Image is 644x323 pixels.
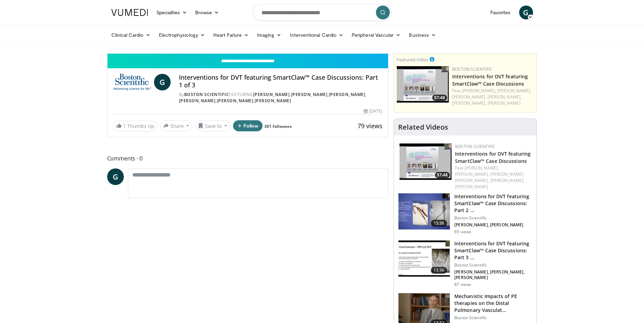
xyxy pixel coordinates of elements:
div: [DATE] [364,108,383,114]
p: 65 views [454,229,471,235]
a: [PERSON_NAME], [455,177,489,183]
a: [PERSON_NAME], [490,171,524,177]
a: [PERSON_NAME], [490,177,524,183]
a: Interventions for DVT featuring SmartClaw™ Case Discussions [452,73,528,87]
a: Specialties [152,6,191,19]
span: 13:36 [431,267,447,274]
a: [PERSON_NAME] [455,184,488,190]
a: [PERSON_NAME] [488,100,521,106]
a: Boston Scientific [452,66,492,72]
a: Interventional Cardio [286,28,348,42]
a: Browse [191,6,223,19]
img: f80d5c17-e695-4770-8d66-805e03df8342.150x105_q85_crop-smart_upscale.jpg [400,143,452,180]
img: c9201aff-c63c-4c30-aa18-61314b7b000e.150x105_q85_crop-smart_upscale.jpg [398,193,450,229]
a: [PERSON_NAME] [253,91,290,97]
a: [PERSON_NAME], [488,94,522,100]
p: Boston Scientific [454,215,532,221]
a: [PERSON_NAME], [497,88,531,94]
a: G [519,6,533,19]
a: Interventions for DVT featuring SmartClaw™ Case Discussions [455,150,531,164]
img: Boston Scientific [113,74,151,90]
a: [PERSON_NAME], [452,100,486,106]
a: 361 followers [264,123,292,129]
a: Peripheral Vascular [347,28,405,42]
a: Electrophysiology [155,28,209,42]
a: [PERSON_NAME] [329,91,366,97]
a: 1 Thumbs Up [113,121,157,131]
h3: Mechanistic Impacts of PE therapies on the Distal Pulmonary Vasculat… [454,293,532,314]
span: 57:48 [432,95,447,101]
a: [PERSON_NAME] [291,91,328,97]
span: Comments 0 [107,154,389,163]
a: Boston Scientific [184,91,229,97]
h3: Interventions for DVT featuring SmartClaw™ Case Discussions: Part 3 … [454,240,532,261]
a: [PERSON_NAME], [465,165,499,171]
a: Favorites [486,6,515,19]
a: [PERSON_NAME] [179,98,216,104]
button: Save to [195,120,230,131]
input: Search topics, interventions [253,4,392,21]
a: Business [405,28,440,42]
img: VuMedi Logo [111,9,148,16]
a: 57:48 [400,143,452,180]
small: Featured Video [397,56,428,63]
div: Feat. [452,88,534,106]
p: Boston Scientific [454,262,532,268]
a: [PERSON_NAME], [455,171,489,177]
p: 87 views [454,282,471,287]
h3: Interventions for DVT featuring SmartClaw™ Case Discussions: Part 2 … [454,193,532,214]
span: 1 [123,123,126,129]
a: [PERSON_NAME] [217,98,254,104]
button: Follow [233,120,263,131]
span: 79 views [358,122,383,130]
h4: Interventions for DVT featuring SmartClaw™ Case Discussions: Part 1 of 3 [179,74,383,89]
a: Imaging [253,28,286,42]
h4: Related Videos [398,123,448,131]
a: G [107,168,124,185]
p: [PERSON_NAME], [PERSON_NAME], [PERSON_NAME] [454,269,532,280]
a: 15:36 Interventions for DVT featuring SmartClaw™ Case Discussions: Part 2 … Boston Scientific [PE... [398,193,532,235]
p: Boston Scientific [454,315,532,321]
a: [PERSON_NAME], [462,88,496,94]
img: c7c8053f-07ab-4f92-a446-8a4fb167e281.150x105_q85_crop-smart_upscale.jpg [398,241,450,277]
div: Feat. [455,165,531,190]
p: [PERSON_NAME], [PERSON_NAME] [454,222,532,228]
button: Share [160,120,192,131]
span: 15:36 [431,220,447,227]
a: 57:48 [397,66,449,103]
a: [PERSON_NAME], [452,94,486,100]
a: Heart Failure [209,28,253,42]
span: 57:48 [435,172,450,178]
a: 13:36 Interventions for DVT featuring SmartClaw™ Case Discussions: Part 3 … Boston Scientific [PE... [398,240,532,287]
a: G [154,74,171,90]
a: [PERSON_NAME] [255,98,291,104]
a: Boston Scientific [455,143,495,149]
a: Clinical Cardio [107,28,155,42]
img: f80d5c17-e695-4770-8d66-805e03df8342.150x105_q85_crop-smart_upscale.jpg [397,66,449,103]
div: By FEATURING , , , , , [179,91,383,104]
